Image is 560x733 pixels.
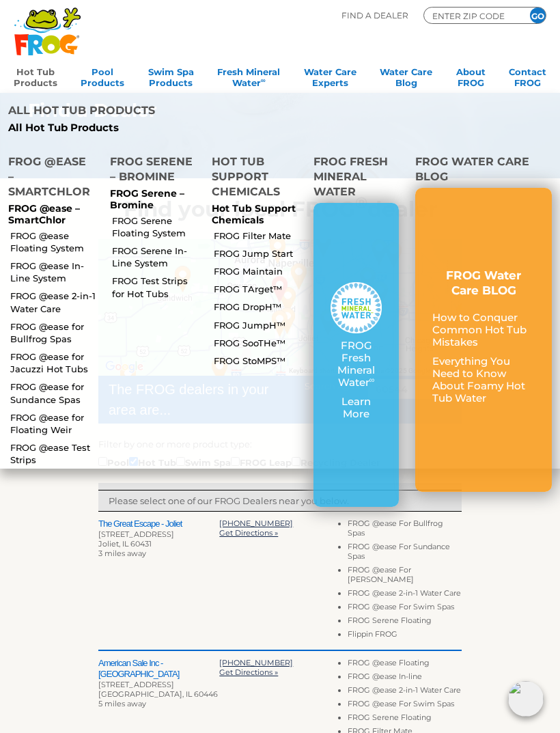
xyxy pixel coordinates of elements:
img: openIcon [508,681,544,717]
li: FROG Serene Floating [348,713,462,726]
a: FROG @ease for Jacuzzi Hot Tubs [10,350,98,375]
a: FROG @ease for Sundance Spas [10,381,98,405]
sup: ∞ [261,77,266,84]
p: FROG @ease – SmartChlor [8,203,94,226]
a: FROG StoMPS™ [214,355,302,367]
a: PoolProducts [81,62,124,89]
a: FROG @ease for Bullfrog Spas [10,320,98,345]
a: [PHONE_NUMBER] [219,658,293,667]
a: Fresh MineralWater∞ [217,62,280,89]
a: FROG Test Strips for Hot Tubs [112,275,200,299]
li: FROG @ease For Swim Spas [348,699,462,713]
li: FROG @ease Floating [348,658,462,672]
a: ContactFROG [509,62,546,89]
a: Water CareBlog [380,62,432,89]
li: Flippin FROG [348,629,462,643]
a: Get Directions » [219,667,278,677]
p: Find A Dealer [341,7,408,24]
a: FROG Serene In-Line System [112,245,200,269]
h4: Hot Tub Support Chemicals [212,154,297,203]
a: FROG @ease for Floating Weir [10,411,98,436]
a: FROG @ease In-Line System [10,260,98,284]
div: Joliet, IL 60431 [98,539,219,549]
a: FROG Serene Floating System [112,215,200,239]
li: FROG @ease 2-in-1 Water Care [348,588,462,602]
a: Water CareExperts [304,62,356,89]
sup: ∞ [369,375,375,385]
a: Hot Tub Support Chemicals [212,202,296,226]
li: FROG @ease For [PERSON_NAME] [348,565,462,588]
li: FROG @ease For Bullfrog Spas [348,518,462,542]
a: FROG Maintain [214,265,302,277]
h2: The Great Escape - Joliet [98,518,219,529]
a: FROG Fresh Mineral Water∞ Learn More [331,282,382,427]
p: Learn More [331,396,382,420]
h4: FROG Serene – Bromine [110,154,195,188]
input: Zip Code Form [431,10,513,22]
a: Swim SpaProducts [148,62,194,89]
input: GO [530,8,546,23]
p: How to Conquer Common Hot Tub Mistakes [432,312,535,348]
p: FROG Fresh Mineral Water [331,340,382,389]
div: [STREET_ADDRESS] [98,529,219,539]
a: FROG Jump Start [214,247,302,260]
p: FROG Serene – Bromine [110,188,195,211]
a: FROG TArget™ [214,283,302,295]
a: FROG Filter Mate [214,230,302,242]
a: FROG SooTHe™ [214,337,302,349]
a: Hot TubProducts [14,62,57,89]
span: 3 miles away [98,549,146,558]
a: FROG JumpH™ [214,319,302,331]
a: FROG @ease Test Strips [10,441,98,466]
li: FROG @ease For Swim Spas [348,602,462,616]
h4: FROG Fresh Mineral Water [313,154,399,203]
h4: FROG @ease – SmartChlor [8,154,94,203]
a: FROG Water Care BLOG How to Conquer Common Hot Tub Mistakes Everything You Need to Know About Foa... [432,268,535,411]
li: FROG @ease 2-in-1 Water Care [348,685,462,699]
a: FROG @ease Floating System [10,230,98,254]
a: All Hot Tub Products [8,122,270,134]
h3: FROG Water Care BLOG [432,268,535,298]
a: [PHONE_NUMBER] [219,518,293,528]
h2: American Sale Inc - [GEOGRAPHIC_DATA] [98,658,219,680]
li: FROG Serene Floating [348,616,462,629]
h4: All Hot Tub Products [8,103,270,122]
div: [STREET_ADDRESS] [98,680,219,689]
div: [GEOGRAPHIC_DATA], IL 60446 [98,689,219,699]
a: AboutFROG [456,62,486,89]
li: FROG @ease For Sundance Spas [348,542,462,565]
a: FROG DropH™ [214,301,302,313]
span: 5 miles away [98,699,146,708]
li: FROG @ease In-line [348,672,462,685]
p: Everything You Need to Know About Foamy Hot Tub Water [432,355,535,404]
a: FROG @ease 2-in-1 Water Care [10,290,98,314]
a: Get Directions » [219,528,278,538]
h4: FROG Water Care Blog [415,154,552,188]
p: Please select one of our FROG Dealers near you below. [109,494,451,508]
